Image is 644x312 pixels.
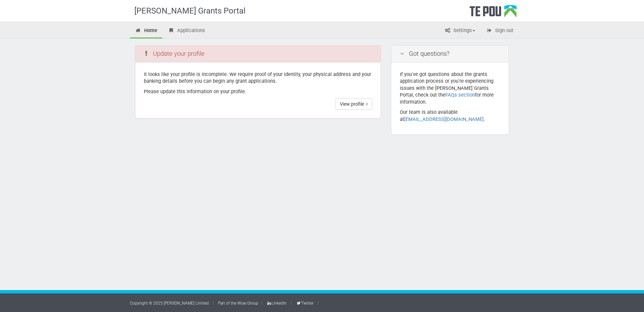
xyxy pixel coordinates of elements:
div: Te Pou Logo [470,5,517,22]
a: LinkedIn [266,301,287,306]
div: Update your profile [135,46,381,62]
a: View profile [335,98,372,110]
div: Got questions? [391,46,509,62]
p: It looks like your profile is incomplete. We require proof of your identity, your physical addres... [144,71,372,85]
a: Part of the Wise Group [218,301,258,306]
a: Home [130,24,162,38]
a: FAQs section [445,92,475,98]
a: Copyright © 2025 [PERSON_NAME] Limited [130,301,209,306]
a: [EMAIL_ADDRESS][DOMAIN_NAME] [404,116,484,122]
p: Our team is also available at . [400,109,500,123]
a: Twitter [296,301,313,306]
a: Sign out [481,24,518,38]
p: Please update this information on your profile. [144,88,372,95]
p: If you've got questions about the grants application process or you're experiencing issues with t... [400,71,500,106]
a: Settings [439,24,480,38]
a: Applications [163,24,210,38]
